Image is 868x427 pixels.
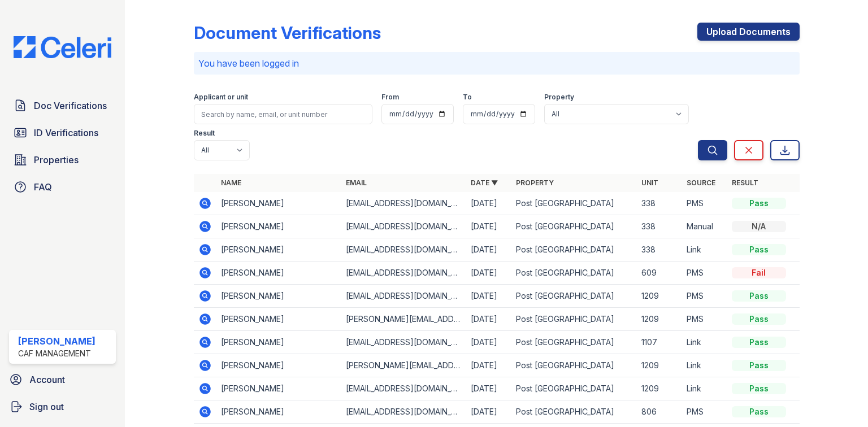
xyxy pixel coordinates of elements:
div: Pass [732,290,786,302]
div: Fail [732,267,786,278]
td: [PERSON_NAME] [216,354,341,377]
td: Link [682,238,727,262]
td: Post [GEOGRAPHIC_DATA] [511,400,636,424]
td: [PERSON_NAME] [216,331,341,354]
td: [EMAIL_ADDRESS][DOMAIN_NAME] [341,215,466,238]
td: [PERSON_NAME] [216,285,341,308]
div: Pass [732,313,786,325]
td: PMS [682,308,727,331]
td: Post [GEOGRAPHIC_DATA] [511,377,636,400]
a: Doc Verifications [9,94,116,117]
a: Account [5,368,120,391]
a: ID Verifications [9,121,116,144]
td: [PERSON_NAME] [216,262,341,285]
td: [DATE] [466,400,511,424]
a: Source [687,178,715,187]
span: Account [29,373,65,386]
td: [PERSON_NAME][EMAIL_ADDRESS][DOMAIN_NAME] [341,354,466,377]
label: From [381,93,399,102]
span: Sign out [29,400,64,413]
td: 338 [637,238,682,262]
input: Search by name, email, or unit number [194,104,372,124]
td: Link [682,354,727,377]
span: Properties [34,153,79,167]
div: CAF Management [18,348,96,359]
td: Post [GEOGRAPHIC_DATA] [511,354,636,377]
td: Link [682,331,727,354]
a: Property [516,178,554,187]
td: 609 [637,262,682,285]
div: Pass [732,244,786,255]
span: FAQ [34,180,52,194]
td: Post [GEOGRAPHIC_DATA] [511,238,636,262]
td: [DATE] [466,377,511,400]
td: [EMAIL_ADDRESS][DOMAIN_NAME] [341,377,466,400]
a: Unit [641,178,658,187]
a: Properties [9,149,116,171]
a: Name [221,178,241,187]
td: Post [GEOGRAPHIC_DATA] [511,215,636,238]
div: Pass [732,337,786,348]
p: You have been logged in [198,56,795,70]
td: Manual [682,215,727,238]
td: 338 [637,215,682,238]
div: [PERSON_NAME] [18,334,96,348]
td: 1209 [637,354,682,377]
img: CE_Logo_Blue-a8612792a0a2168367f1c8372b55b34899dd931a85d93a1a3d3e32e68fde9ad4.png [5,36,120,58]
td: Post [GEOGRAPHIC_DATA] [511,285,636,308]
td: [EMAIL_ADDRESS][DOMAIN_NAME] [341,331,466,354]
td: [PERSON_NAME] [216,400,341,424]
a: Result [732,178,758,187]
td: 1209 [637,308,682,331]
td: Post [GEOGRAPHIC_DATA] [511,331,636,354]
td: [DATE] [466,262,511,285]
div: Pass [732,383,786,394]
td: [PERSON_NAME] [216,308,341,331]
td: [DATE] [466,354,511,377]
td: [PERSON_NAME] [216,377,341,400]
td: PMS [682,400,727,424]
td: [PERSON_NAME] [216,215,341,238]
td: Post [GEOGRAPHIC_DATA] [511,308,636,331]
td: [EMAIL_ADDRESS][DOMAIN_NAME] [341,285,466,308]
td: [EMAIL_ADDRESS][DOMAIN_NAME] [341,262,466,285]
td: Post [GEOGRAPHIC_DATA] [511,192,636,215]
div: N/A [732,221,786,232]
a: Upload Documents [697,23,800,41]
label: Applicant or unit [194,93,248,102]
td: 1107 [637,331,682,354]
span: ID Verifications [34,126,98,140]
td: [PERSON_NAME] [216,238,341,262]
td: Post [GEOGRAPHIC_DATA] [511,262,636,285]
td: 806 [637,400,682,424]
div: Document Verifications [194,23,381,43]
td: PMS [682,285,727,308]
td: [PERSON_NAME][EMAIL_ADDRESS][DOMAIN_NAME] [341,308,466,331]
a: FAQ [9,176,116,198]
a: Sign out [5,395,120,418]
td: 1209 [637,285,682,308]
div: Pass [732,406,786,417]
div: Pass [732,198,786,209]
td: PMS [682,192,727,215]
td: [EMAIL_ADDRESS][DOMAIN_NAME] [341,400,466,424]
td: Link [682,377,727,400]
a: Date ▼ [471,178,498,187]
td: PMS [682,262,727,285]
td: [DATE] [466,215,511,238]
td: [PERSON_NAME] [216,192,341,215]
div: Pass [732,360,786,371]
td: [DATE] [466,331,511,354]
td: 1209 [637,377,682,400]
td: [EMAIL_ADDRESS][DOMAIN_NAME] [341,192,466,215]
td: [DATE] [466,192,511,215]
span: Doc Verifications [34,99,107,112]
a: Email [346,178,367,187]
td: [EMAIL_ADDRESS][DOMAIN_NAME] [341,238,466,262]
td: 338 [637,192,682,215]
td: [DATE] [466,238,511,262]
td: [DATE] [466,285,511,308]
td: [DATE] [466,308,511,331]
label: Result [194,129,215,138]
